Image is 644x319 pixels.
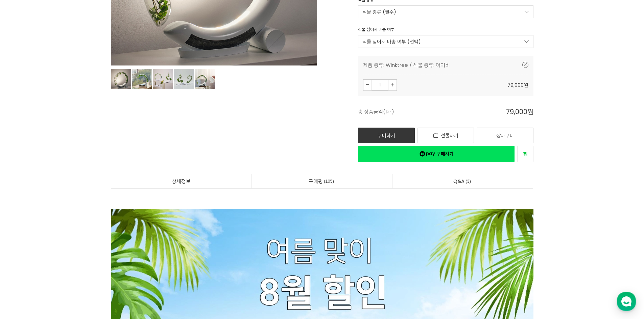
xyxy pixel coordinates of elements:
[62,224,70,230] span: 대화
[87,214,130,231] a: 설정
[464,178,472,185] span: 3
[111,174,252,188] a: 상세정보
[477,128,533,143] a: 장바구니
[252,174,392,188] a: 구매평105
[363,61,450,69] span: 제품 종류: Winktree / 식물 종류: 아이비
[104,224,113,230] span: 설정
[441,132,458,139] span: 선물하기
[392,174,533,188] a: Q&A3
[458,101,533,123] span: 79,000원
[358,146,515,162] a: 새창
[45,214,87,231] a: 대화
[323,178,335,185] span: 105
[21,224,25,230] span: 홈
[2,214,45,231] a: 홈
[358,5,533,18] a: 식물 종류 (필수)
[517,146,533,162] a: 새창
[358,26,395,35] div: 식물 심어서 배송 여부
[358,35,533,48] a: 식물 심어서 배송 여부 (선택)
[507,81,528,88] span: 79,000원
[418,128,474,143] a: 선물하기
[358,128,415,143] a: 구매하기
[358,101,458,123] span: 총 상품금액(1개)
